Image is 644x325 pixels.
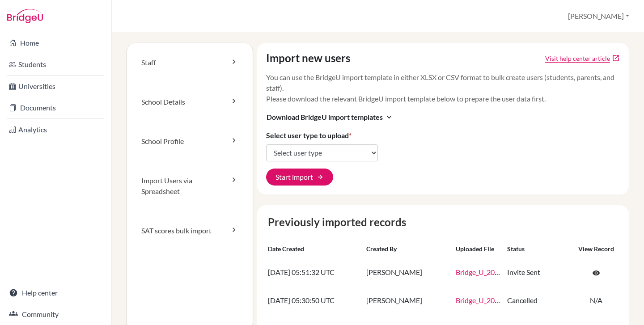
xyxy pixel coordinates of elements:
a: Staff [127,43,253,82]
td: [DATE] 05:30:50 UTC [264,288,363,313]
a: Bridge_U_2024.xlsx [456,268,516,276]
span: visibility [592,269,600,277]
th: Date created [264,241,363,257]
a: Home [2,34,110,52]
td: [DATE] 05:51:32 UTC [264,257,363,288]
a: SAT scores bulk import [127,211,253,250]
a: Students [2,55,110,73]
button: Start import [266,169,333,186]
p: N/A [574,295,618,306]
span: arrow_forward [317,173,324,181]
a: Click to open Tracking student registration article in a new tab [545,54,610,63]
label: Select user type to upload [266,130,352,141]
a: Community [2,305,110,323]
th: Uploaded file [452,241,504,257]
th: View record [571,241,622,257]
caption: Previously imported records [264,214,622,230]
a: Documents [2,99,110,117]
a: Universities [2,77,110,95]
h4: Import new users [266,52,350,65]
td: [PERSON_NAME] [363,257,452,288]
img: Bridge-U [7,9,43,23]
a: Click to open the record on its current state [583,264,610,281]
button: [PERSON_NAME] [564,8,633,25]
th: Status [504,241,571,257]
a: Help center [2,284,110,302]
p: You can use the BridgeU import template in either XLSX or CSV format to bulk create users (studen... [266,72,620,104]
td: Invite Sent [504,257,571,288]
button: Download BridgeU import templatesexpand_more [266,111,394,123]
th: Created by [363,241,452,257]
td: [PERSON_NAME] [363,288,452,313]
a: Import Users via Spreadsheet [127,161,253,211]
a: open_in_new [612,54,620,62]
i: expand_more [385,113,394,122]
a: Bridge_U_2024.xlsx [456,296,516,304]
span: Download BridgeU import templates [267,112,383,122]
td: Cancelled [504,288,571,313]
a: Analytics [2,121,110,139]
a: School Details [127,82,253,122]
a: School Profile [127,122,253,161]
